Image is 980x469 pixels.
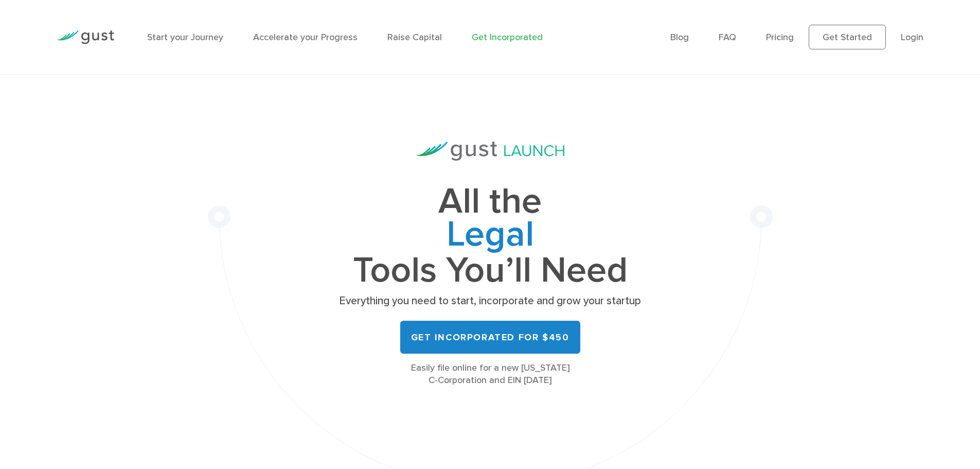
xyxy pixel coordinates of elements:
[336,218,645,254] span: Legal
[416,142,564,161] img: Gust Launch Logo
[400,321,580,354] a: Get Incorporated for $450
[336,294,645,308] p: Everything you need to start, incorporate and grow your startup
[336,185,645,287] h1: All the Tools You’ll Need
[57,30,114,44] img: Gust Logo
[472,32,543,43] a: Get Incorporated
[809,25,886,49] a: Get Started
[901,32,923,43] a: Login
[387,32,442,43] a: Raise Capital
[766,32,794,43] a: Pricing
[147,32,223,43] a: Start your Journey
[670,32,689,43] a: Blog
[253,32,358,43] a: Accelerate your Progress
[336,362,645,387] div: Easily file online for a new [US_STATE] C-Corporation and EIN [DATE]
[719,32,736,43] a: FAQ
